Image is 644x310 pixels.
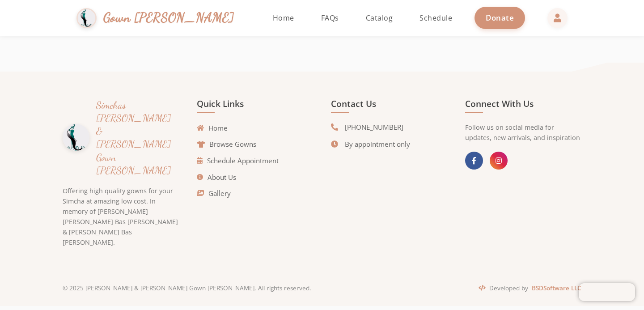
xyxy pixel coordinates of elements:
a: Gown [PERSON_NAME] [76,6,243,30]
span: [PHONE_NUMBER] [345,122,403,132]
span: FAQs [321,13,339,23]
span: Schedule [419,13,452,23]
a: Schedule Appointment [197,156,279,166]
h4: Connect With Us [465,98,581,113]
p: Developed by [479,284,581,293]
a: Donate [475,7,525,29]
p: Follow us on social media for updates, new arrivals, and inspiration [465,122,581,143]
span: Gown [PERSON_NAME] [103,8,234,27]
iframe: Chatra live chat [579,283,635,301]
p: © 2025 [PERSON_NAME] & [PERSON_NAME] Gown [PERSON_NAME]. All rights reserved. [63,284,311,293]
span: Catalog [366,13,393,23]
a: Gallery [197,188,231,199]
span: Home [273,13,294,23]
a: Browse Gowns [197,139,256,149]
span: By appointment only [345,139,410,149]
h4: Quick Links [197,98,313,113]
h4: Contact Us [331,98,447,113]
a: About Us [197,172,236,183]
p: Offering high quality gowns for your Simcha at amazing low cost. In memory of [PERSON_NAME] [PERS... [63,186,179,247]
a: BSDSoftware LLC [532,284,581,293]
img: Gown Gmach Logo [76,8,97,28]
img: Gown Gmach Logo [63,124,89,151]
span: Donate [486,13,514,23]
a: Home [197,123,228,133]
h3: Simchas [PERSON_NAME] & [PERSON_NAME] Gown [PERSON_NAME] [96,98,179,177]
